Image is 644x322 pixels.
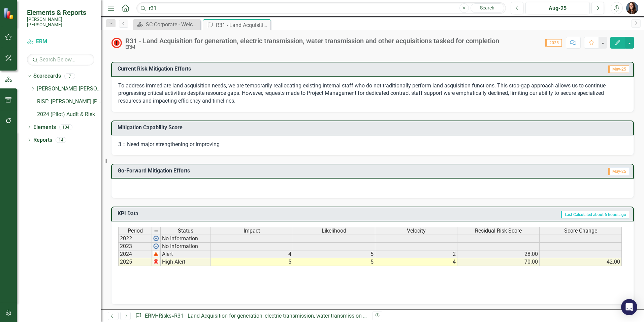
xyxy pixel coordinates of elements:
img: 2Q== [153,259,159,264]
td: High Alert [161,258,211,266]
span: Residual Risk Score [475,228,522,234]
span: Velocity [407,228,426,234]
span: 3 = Need major strengthening or improving [118,141,220,147]
input: Search Below... [27,54,94,65]
div: 104 [59,124,72,130]
span: Period [128,228,143,234]
td: 2024 [118,250,152,258]
a: ERM [27,38,94,46]
img: 8DAGhfEEPCf229AAAAAElFTkSuQmCC [154,228,159,234]
span: May-25 [608,168,629,175]
div: 7 [64,73,75,79]
a: Risks [159,313,171,319]
div: R31 - Land Acquisition for generation, electric transmission, water transmission and other acquis... [125,37,499,45]
td: 42.00 [540,258,622,266]
img: wPkqUstsMhMTgAAAABJRU5ErkJggg== [153,243,159,249]
td: 5 [293,258,375,266]
p: To address immediate land acquisition needs, we are temporarily reallocating existing internal st... [118,82,627,105]
td: Alert [161,250,211,258]
img: wPkqUstsMhMTgAAAABJRU5ErkJggg== [153,236,159,241]
button: Aug-25 [525,2,590,14]
h3: Go-Forward Mitigation Efforts [118,168,512,174]
span: May-25 [608,65,629,73]
div: Aug-25 [528,4,587,12]
img: High Alert [111,37,122,48]
td: 5 [211,258,293,266]
a: [PERSON_NAME] [PERSON_NAME] CORPORATE Balanced Scorecard [37,85,101,93]
a: Elements [33,124,56,131]
span: Last Calculated about 6 hours ago [561,211,629,218]
div: Open Intercom Messenger [621,299,637,315]
div: R31 - Land Acquisition for generation, electric transmission, water transmission and other acquis... [216,21,269,29]
td: 2023 [118,243,152,250]
img: Tami Griswold [626,2,638,14]
td: 70.00 [457,258,540,266]
td: 5 [293,250,375,258]
span: 2025 [545,39,562,47]
div: ERM [125,45,499,50]
span: Likelihood [322,228,346,234]
td: 28.00 [457,250,540,258]
span: Status [178,228,193,234]
td: No Information [161,235,211,243]
td: No Information [161,243,211,250]
td: 4 [211,250,293,258]
td: 4 [375,258,457,266]
span: Elements & Reports [27,8,94,17]
a: ERM [145,313,156,319]
a: 2024 (Pilot) Audit & Risk [37,111,101,118]
a: Reports [33,136,52,144]
a: RISE: [PERSON_NAME] [PERSON_NAME] Recognizing Innovation, Safety and Excellence [37,98,101,106]
img: ClearPoint Strategy [3,7,15,19]
h3: KPI Data [118,211,236,217]
td: 2025 [118,258,152,266]
div: » » [135,312,367,320]
input: Search ClearPoint... [136,2,506,14]
h3: Mitigation Capability Score [118,125,630,131]
div: SC Corporate - Welcome to ClearPoint [146,20,199,29]
td: 2 [375,250,457,258]
small: [PERSON_NAME] [PERSON_NAME] [27,17,94,28]
span: Score Change [564,228,597,234]
a: Scorecards [33,72,61,80]
div: R31 - Land Acquisition for generation, electric transmission, water transmission and other acquis... [174,313,469,319]
h3: Current Risk Mitigation Efforts [118,66,514,72]
img: 2Q== [153,251,159,257]
span: Impact [244,228,260,234]
a: SC Corporate - Welcome to ClearPoint [135,20,199,29]
td: 2022 [118,235,152,243]
div: 14 [56,137,66,143]
a: Search [471,3,504,13]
